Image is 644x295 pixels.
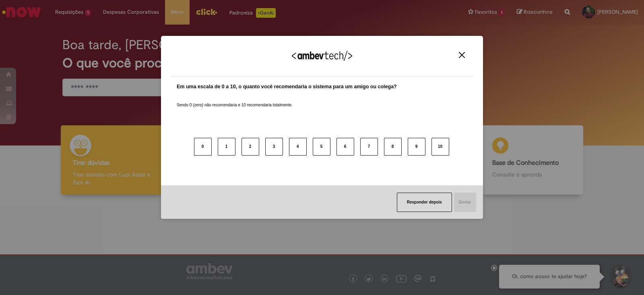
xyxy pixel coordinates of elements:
[313,138,330,156] button: 5
[408,138,425,156] button: 9
[431,138,449,156] button: 10
[459,52,465,58] img: Close
[177,93,293,108] label: Sendo 0 (zero) não recomendaria e 10 recomendaria totalmente.
[265,138,283,156] button: 3
[360,138,378,156] button: 7
[242,138,259,156] button: 2
[177,83,397,91] label: Em uma escala de 0 a 10, o quanto você recomendaria o sistema para um amigo ou colega?
[292,51,352,61] img: Logo Ambevtech
[384,138,402,156] button: 8
[336,138,354,156] button: 6
[218,138,235,156] button: 1
[194,138,212,156] button: 0
[397,193,452,212] button: Responder depois
[289,138,307,156] button: 4
[456,52,467,58] button: Close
